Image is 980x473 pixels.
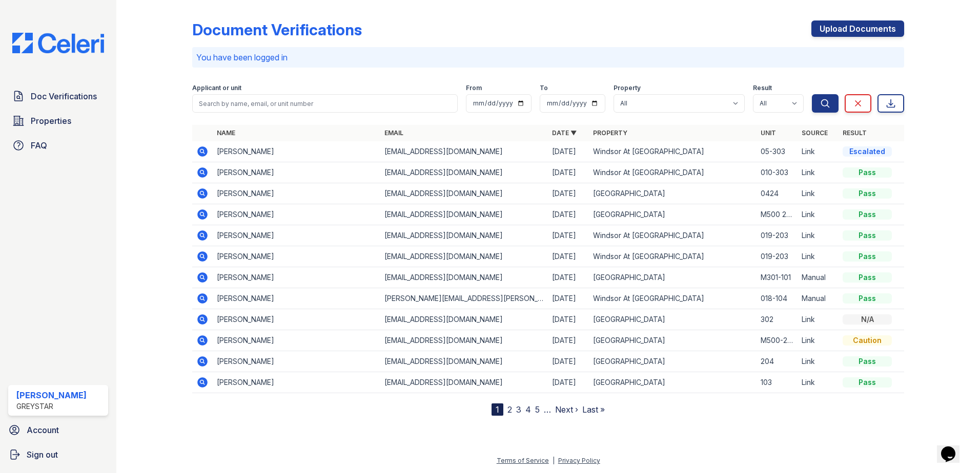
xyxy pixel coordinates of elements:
span: FAQ [31,139,47,152]
td: [DATE] [548,204,589,225]
td: [PERSON_NAME] [213,288,380,309]
div: Pass [843,209,892,220]
td: Windsor At [GEOGRAPHIC_DATA] [589,225,757,246]
a: Name [217,129,235,137]
td: [PERSON_NAME] [213,372,380,393]
td: [GEOGRAPHIC_DATA] [589,309,757,330]
div: Escalated [843,146,892,157]
td: [EMAIL_ADDRESS][DOMAIN_NAME] [380,267,548,288]
td: [PERSON_NAME] [213,309,380,330]
a: Privacy Policy [558,457,600,464]
a: Unit [761,129,776,137]
div: | [553,457,555,464]
span: … [544,403,551,416]
a: Terms of Service [497,457,549,464]
td: Manual [798,288,839,309]
div: Pass [843,188,892,199]
a: 3 [516,404,521,415]
div: [PERSON_NAME] [16,389,87,401]
td: 103 [757,372,798,393]
label: From [466,84,482,92]
label: Property [614,84,641,92]
td: [EMAIL_ADDRESS][DOMAIN_NAME] [380,309,548,330]
div: Pass [843,293,892,304]
td: Link [798,309,839,330]
td: Windsor At [GEOGRAPHIC_DATA] [589,162,757,183]
td: Manual [798,267,839,288]
td: [EMAIL_ADDRESS][DOMAIN_NAME] [380,330,548,351]
div: Pass [843,230,892,241]
td: [PERSON_NAME][EMAIL_ADDRESS][PERSON_NAME][DOMAIN_NAME] [380,288,548,309]
td: [PERSON_NAME] [213,204,380,225]
td: [EMAIL_ADDRESS][DOMAIN_NAME] [380,162,548,183]
a: Property [593,129,627,137]
td: [DATE] [548,309,589,330]
a: 5 [535,404,540,415]
td: [PERSON_NAME] [213,351,380,372]
td: Link [798,330,839,351]
td: [DATE] [548,372,589,393]
td: [PERSON_NAME] [213,225,380,246]
div: Pass [843,251,892,262]
td: Link [798,246,839,267]
td: [DATE] [548,225,589,246]
td: 204 [757,351,798,372]
td: [DATE] [548,183,589,204]
td: [EMAIL_ADDRESS][DOMAIN_NAME] [380,204,548,225]
td: [DATE] [548,330,589,351]
td: [EMAIL_ADDRESS][DOMAIN_NAME] [380,141,548,162]
div: Greystar [16,401,87,412]
button: Sign out [4,444,112,465]
span: Sign out [27,448,58,461]
td: [EMAIL_ADDRESS][DOMAIN_NAME] [380,246,548,267]
td: 019-203 [757,225,798,246]
td: 0424 [757,183,798,204]
td: M500 204 [757,204,798,225]
td: Windsor At [GEOGRAPHIC_DATA] [589,288,757,309]
a: Properties [8,111,108,131]
td: Link [798,372,839,393]
td: [PERSON_NAME] [213,141,380,162]
td: Link [798,141,839,162]
td: 302 [757,309,798,330]
a: 4 [525,404,531,415]
a: 2 [507,404,512,415]
a: Upload Documents [811,20,904,37]
td: Windsor At [GEOGRAPHIC_DATA] [589,141,757,162]
a: Next › [555,404,578,415]
span: Properties [31,115,71,127]
td: [DATE] [548,162,589,183]
p: You have been logged in [196,51,900,63]
td: [PERSON_NAME] [213,183,380,204]
td: [DATE] [548,288,589,309]
td: 05-303 [757,141,798,162]
td: Link [798,225,839,246]
td: [GEOGRAPHIC_DATA] [589,204,757,225]
td: [DATE] [548,351,589,372]
div: Caution [843,335,892,346]
td: [PERSON_NAME] [213,246,380,267]
td: Windsor At [GEOGRAPHIC_DATA] [589,246,757,267]
td: [DATE] [548,267,589,288]
td: 010-303 [757,162,798,183]
td: Link [798,183,839,204]
td: [EMAIL_ADDRESS][DOMAIN_NAME] [380,351,548,372]
td: [EMAIL_ADDRESS][DOMAIN_NAME] [380,225,548,246]
td: Link [798,162,839,183]
a: Source [802,129,828,137]
label: Result [753,84,772,92]
span: Doc Verifications [31,90,97,102]
a: Result [843,129,867,137]
td: [EMAIL_ADDRESS][DOMAIN_NAME] [380,183,548,204]
div: Pass [843,377,892,388]
td: Link [798,351,839,372]
label: To [540,84,548,92]
a: Doc Verifications [8,86,108,106]
a: Date ▼ [552,129,577,137]
td: [DATE] [548,141,589,162]
td: [GEOGRAPHIC_DATA] [589,330,757,351]
div: N/A [843,314,892,325]
td: [GEOGRAPHIC_DATA] [589,372,757,393]
a: Account [4,420,112,440]
td: [EMAIL_ADDRESS][DOMAIN_NAME] [380,372,548,393]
